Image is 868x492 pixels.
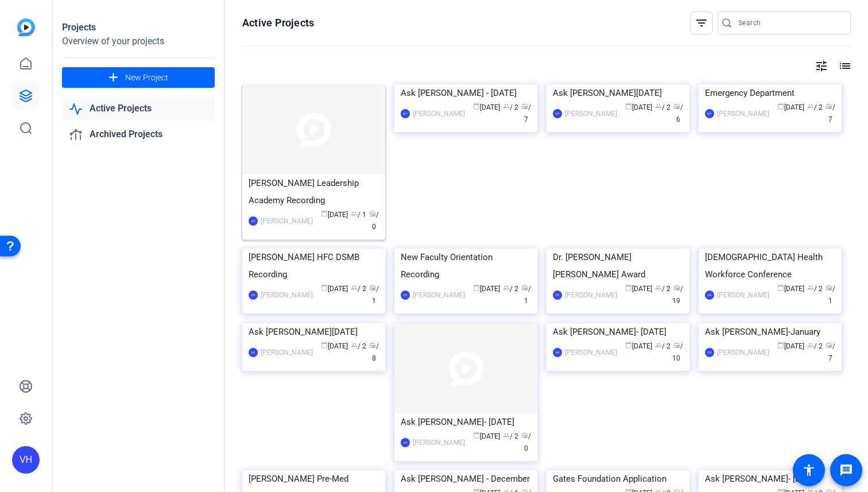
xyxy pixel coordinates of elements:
[503,284,510,291] span: group
[625,342,632,348] span: calendar_today
[826,342,832,348] span: radio
[826,103,832,110] span: radio
[249,290,258,300] div: VH
[625,342,652,350] span: [DATE]
[249,249,379,283] div: [PERSON_NAME] HFC DSMB Recording
[351,342,366,350] span: / 2
[655,285,671,293] span: / 2
[503,103,510,110] span: group
[655,342,662,348] span: group
[351,210,358,217] span: group
[826,285,835,305] span: / 1
[655,342,671,350] span: / 2
[777,284,784,291] span: calendar_today
[521,103,528,110] span: radio
[705,249,835,283] div: [DEMOGRAPHIC_DATA] Health Workforce Conference
[777,103,804,111] span: [DATE]
[369,285,379,305] span: / 1
[673,284,680,291] span: radio
[401,84,531,102] div: Ask [PERSON_NAME] - [DATE]
[625,103,652,111] span: [DATE]
[261,289,313,301] div: [PERSON_NAME]
[106,71,121,85] mat-icon: add
[17,18,35,36] img: blue-gradient.svg
[249,175,379,209] div: [PERSON_NAME] Leadership Academy Recording
[249,216,258,226] div: VH
[413,289,465,301] div: [PERSON_NAME]
[777,342,784,348] span: calendar_today
[807,103,823,111] span: / 2
[521,284,528,291] span: radio
[473,432,480,439] span: calendar_today
[473,103,500,111] span: [DATE]
[807,103,814,110] span: group
[521,432,528,439] span: radio
[826,284,832,291] span: radio
[553,109,562,118] div: VH
[717,289,769,301] div: [PERSON_NAME]
[249,348,258,357] div: VH
[249,323,379,340] div: Ask [PERSON_NAME][DATE]
[521,103,531,123] span: / 7
[503,285,518,293] span: / 2
[672,285,683,305] span: / 19
[473,284,480,291] span: calendar_today
[565,108,617,119] div: [PERSON_NAME]
[705,323,835,340] div: Ask [PERSON_NAME]-January
[705,84,835,102] div: Emergency Department
[802,463,816,477] mat-icon: accessibility
[62,97,215,121] a: Active Projects
[401,438,410,447] div: VH
[625,103,632,110] span: calendar_today
[553,348,562,357] div: VH
[553,84,683,102] div: Ask [PERSON_NAME][DATE]
[62,67,215,88] button: New Project
[413,437,465,448] div: [PERSON_NAME]
[503,432,510,439] span: group
[839,463,853,477] mat-icon: message
[351,284,358,291] span: group
[503,103,518,111] span: / 2
[673,103,680,110] span: radio
[826,342,835,362] span: / 7
[62,21,215,34] div: Projects
[401,470,531,487] div: Ask [PERSON_NAME] - December
[807,342,814,348] span: group
[473,103,480,110] span: calendar_today
[655,103,671,111] span: / 2
[473,432,500,440] span: [DATE]
[565,347,617,358] div: [PERSON_NAME]
[815,59,828,73] mat-icon: tune
[837,59,851,73] mat-icon: list
[553,470,683,487] div: Gates Foundation Application
[351,285,366,293] span: / 2
[62,123,215,146] a: Archived Projects
[695,16,708,30] mat-icon: filter_list
[261,215,313,227] div: [PERSON_NAME]
[705,109,714,118] div: MY
[369,211,379,231] span: / 0
[321,284,328,291] span: calendar_today
[125,72,168,84] span: New Project
[625,285,652,293] span: [DATE]
[321,342,328,348] span: calendar_today
[717,108,769,119] div: [PERSON_NAME]
[62,34,215,48] div: Overview of your projects
[705,290,714,300] div: VH
[369,342,376,348] span: radio
[777,342,804,350] span: [DATE]
[12,446,40,474] div: VH
[672,342,683,362] span: / 10
[321,211,348,219] span: [DATE]
[738,16,842,30] input: Search
[807,284,814,291] span: group
[655,284,662,291] span: group
[717,347,769,358] div: [PERSON_NAME]
[351,342,358,348] span: group
[401,290,410,300] div: VH
[553,249,683,283] div: Dr. [PERSON_NAME] [PERSON_NAME] Award
[705,470,835,487] div: Ask [PERSON_NAME]- [DATE]
[777,285,804,293] span: [DATE]
[553,323,683,340] div: Ask [PERSON_NAME]- [DATE]
[625,284,632,291] span: calendar_today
